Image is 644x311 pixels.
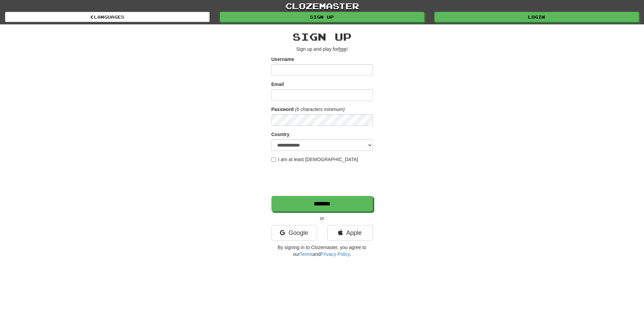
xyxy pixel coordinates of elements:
[271,46,373,52] p: Sign up and play for !
[327,225,373,241] a: Apple
[271,31,373,42] h2: Sign up
[300,251,313,257] a: Terms
[271,131,290,138] label: Country
[434,12,639,22] a: Login
[271,81,284,88] label: Email
[271,106,294,113] label: Password
[271,244,373,258] p: By signing in to Clozemaster, you agree to our and .
[271,215,373,222] p: or
[220,12,424,22] a: Sign up
[5,12,210,22] a: Languages
[271,56,294,63] label: Username
[271,225,317,241] a: Google
[271,156,358,163] label: I am at least [DEMOGRAPHIC_DATA]
[271,166,374,193] iframe: reCAPTCHA
[271,157,276,162] input: I am at least [DEMOGRAPHIC_DATA]
[338,46,347,52] u: free
[320,251,350,257] a: Privacy Policy
[295,107,345,112] em: (6 characters minimum)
